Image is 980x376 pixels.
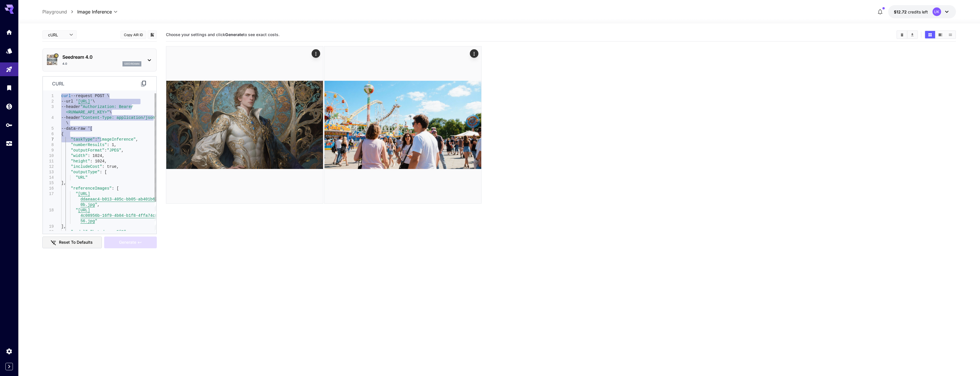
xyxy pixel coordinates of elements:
span: 0b.jpg [80,202,95,207]
p: Seedream 4.0 [62,54,141,60]
span: : true, [102,164,119,169]
div: Wallet [6,103,13,110]
span: Image Inference [77,8,112,15]
div: Certified Model – Vetted for best performance and includes a commercial license.Seedream 4.04.0se... [46,51,153,69]
span: " [76,192,78,196]
span: --url ' [61,99,78,104]
span: cURL [48,32,66,38]
div: 16 [43,186,54,191]
span: 56.jpg [80,219,95,223]
span: { [61,132,64,136]
div: Actions [312,49,320,58]
span: "includeCost" [71,164,102,169]
span: : [95,137,97,142]
span: \ [109,110,112,115]
p: curl [52,80,64,87]
span: "URL" [76,175,88,180]
div: 11 [43,159,54,164]
span: "width" [71,153,88,158]
span: : 1024, [90,159,107,164]
button: Copy AIR ID [120,31,146,39]
span: --data-raw '[ [61,126,92,131]
span: : [ [112,186,119,191]
span: : [88,230,90,234]
span: "outputType" [71,170,100,174]
a: Playground [42,8,67,15]
nav: breadcrumb [42,8,77,15]
div: 2 [43,99,54,104]
button: Expand sidebar [5,363,13,370]
p: 4.0 [62,62,67,66]
button: Show media in video view [935,31,945,38]
span: "bytedance:5@0" [90,230,126,234]
div: Playground [6,66,13,73]
div: Clear AllDownload All [896,30,918,39]
div: API Keys [6,121,13,129]
span: : 1024, [88,153,104,158]
span: credits left [908,9,928,14]
span: curl [61,94,71,98]
button: Show media in list view [945,31,955,38]
div: 20 [43,229,54,235]
button: $12.721UK [888,5,956,18]
span: "numberResults" [71,143,107,147]
div: 7 [43,137,54,142]
span: "Authorization: Bearer [80,105,133,109]
span: 4c08956b-16f9-4b04-b1f8-4ffa74c8b2 [80,213,162,218]
div: 6 [43,131,54,137]
span: "JPEG" [107,148,121,153]
div: 18 [43,208,54,213]
span: "model" [71,230,88,234]
div: Settings [6,348,13,355]
span: "imageInference" [97,137,136,142]
span: , [126,230,128,234]
span: ddaeaac4-b013-405c-bb05-ab401b6270 [80,197,162,202]
span: [URL] [78,208,90,212]
img: Z [324,46,481,203]
span: --header [61,115,80,120]
p: seedream4 [124,62,140,66]
span: , [121,148,124,153]
span: Choose your settings and click to see exact costs. [166,32,280,37]
span: " [95,219,97,223]
span: : 1, [107,143,117,147]
span: "outputFormat" [71,148,105,153]
span: --header [61,105,80,109]
span: \ [92,99,95,104]
button: Clear All [897,31,907,38]
span: ], [61,181,66,185]
div: 14 [43,175,54,180]
span: --request POST \ [71,94,109,98]
div: 5 [43,126,54,131]
div: 4 [43,115,54,121]
span: "Content-Type: application/json" [80,115,157,120]
span: "height" [71,159,90,164]
div: 1 [43,93,54,99]
div: 13 [43,170,54,175]
div: UK [933,7,941,16]
button: Download All [907,31,917,38]
button: Certified Model – Vetted for best performance and includes a commercial license. [54,54,58,58]
span: "taskType" [71,137,95,142]
div: 10 [43,153,54,159]
span: \ [66,121,68,125]
div: 9 [43,148,54,153]
div: Usage [6,140,13,147]
span: ], [61,224,66,229]
div: 12 [43,164,54,170]
div: Library [6,84,13,91]
div: 17 [43,191,54,197]
span: $12.72 [894,9,908,14]
div: 19 [43,224,54,229]
div: Actions [470,49,478,58]
span: [URL] [78,99,90,104]
div: Models [6,47,13,54]
div: 15 [43,180,54,186]
b: Generate [225,32,243,37]
span: , [136,137,138,142]
span: ' [90,99,92,104]
div: 8 [43,142,54,148]
span: " [76,208,78,212]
